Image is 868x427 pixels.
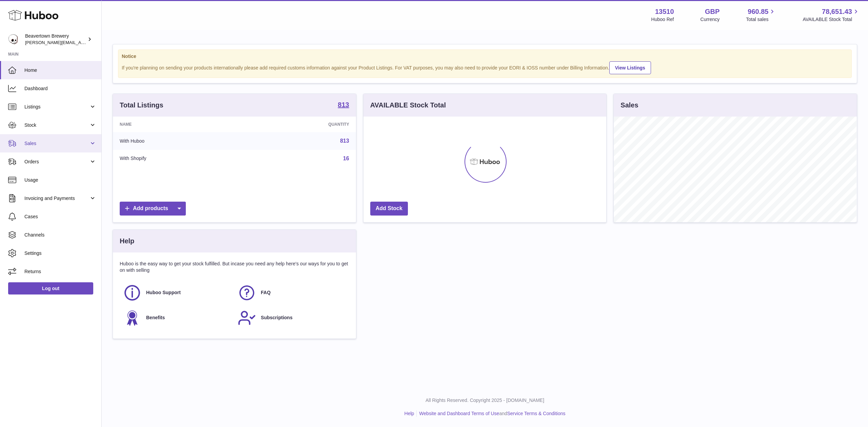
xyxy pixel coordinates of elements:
[370,101,446,110] h3: AVAILABLE Stock Total
[24,232,96,238] span: Channels
[113,117,244,132] th: Name
[338,101,349,109] a: 813
[609,61,651,74] a: View Listings
[419,411,499,416] a: Website and Dashboard Terms of Use
[120,261,349,273] p: Huboo is the easy way to get your stock fulfilled. But incase you need any help here's our ways f...
[261,289,271,296] span: FAQ
[244,117,356,132] th: Quantity
[24,268,96,275] span: Returns
[123,309,231,327] a: Benefits
[122,60,848,74] div: If you're planning on sending your products internationally please add required customs informati...
[340,138,349,144] a: 813
[120,202,186,216] a: Add products
[370,202,408,216] a: Add Stock
[146,289,181,296] span: Huboo Support
[24,250,96,257] span: Settings
[24,140,89,147] span: Sales
[822,7,852,16] span: 78,651.43
[507,411,566,416] a: Service Terms & Conditions
[24,159,89,165] span: Orders
[655,7,674,16] strong: 13510
[338,101,349,108] strong: 813
[120,237,134,246] h3: Help
[417,410,565,417] li: and
[113,150,244,167] td: With Shopify
[122,53,848,60] strong: Notice
[705,7,719,16] strong: GBP
[24,85,96,92] span: Dashboard
[8,282,93,294] a: Log out
[24,122,89,128] span: Stock
[620,101,638,110] h3: Sales
[803,16,860,23] span: AVAILABLE Stock Total
[405,411,414,416] a: Help
[25,33,86,46] div: Beavertown Brewery
[261,314,292,321] span: Subscriptions
[120,101,163,110] h3: Total Listings
[146,314,165,321] span: Benefits
[238,309,346,327] a: Subscriptions
[24,177,96,183] span: Usage
[651,16,674,23] div: Huboo Ref
[8,34,18,44] img: Matthew.McCormack@beavertownbrewery.co.uk
[24,213,96,220] span: Cases
[746,7,776,23] a: 960.85 Total sales
[746,16,776,23] span: Total sales
[113,132,244,150] td: With Huboo
[24,104,89,110] span: Listings
[24,195,89,202] span: Invoicing and Payments
[123,284,231,302] a: Huboo Support
[25,40,172,45] span: [PERSON_NAME][EMAIL_ADDRESS][PERSON_NAME][DOMAIN_NAME]
[748,7,768,16] span: 960.85
[24,67,96,74] span: Home
[701,16,720,23] div: Currency
[803,7,860,23] a: 78,651.43 AVAILABLE Stock Total
[107,397,863,404] p: All Rights Reserved. Copyright 2025 - [DOMAIN_NAME]
[238,284,346,302] a: FAQ
[343,156,349,161] a: 16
